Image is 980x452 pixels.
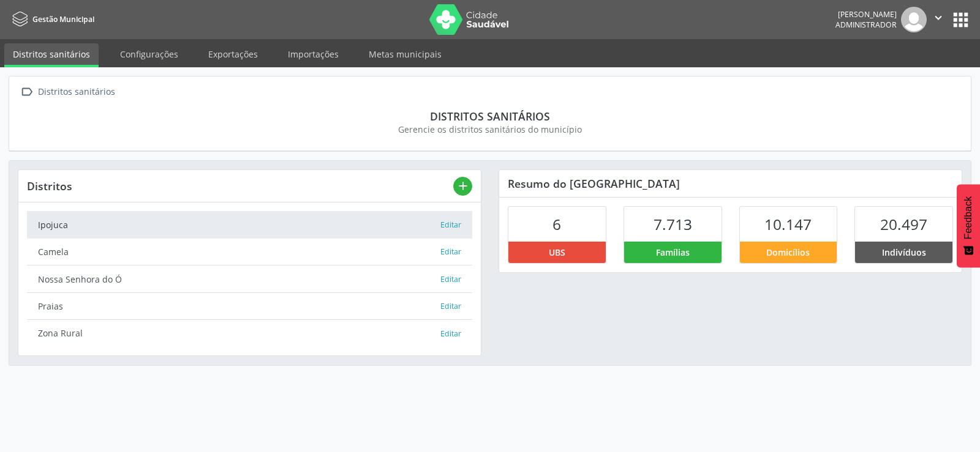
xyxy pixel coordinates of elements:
div: Nossa Senhora do Ó [38,273,440,286]
button: Editar [440,246,462,258]
span: Gestão Municipal [32,14,94,24]
a: Configurações [111,43,187,65]
i:  [932,11,945,24]
a: Exportações [200,43,266,65]
span: 7.713 [654,214,692,234]
div: Ipojuca [38,218,440,231]
span: UBS [549,246,565,259]
button: Feedback - Mostrar pesquisa [957,184,980,267]
div: Camela [38,245,440,258]
i: add [456,179,470,193]
div: Resumo do [GEOGRAPHIC_DATA] [499,170,962,197]
button:  [927,7,950,32]
a: Metas municipais [360,43,450,65]
a: Nossa Senhora do Ó Editar [27,265,472,292]
div: Praias [38,300,440,313]
span: Famílias [656,246,690,259]
span: 10.147 [764,214,812,234]
div: Distritos [27,179,453,193]
span: Domicílios [766,246,810,259]
div: Distritos sanitários [36,83,117,101]
a: Camela Editar [27,239,472,265]
button: apps [950,9,971,31]
span: Feedback [963,196,974,239]
a: Zona Rural Editar [27,320,472,346]
a:  Distritos sanitários [18,83,117,101]
a: Ipojuca Editar [27,211,472,238]
button: add [453,177,472,196]
a: Distritos sanitários [4,43,99,67]
a: Gestão Municipal [9,9,94,29]
span: 20.497 [880,214,927,234]
button: Editar [440,328,462,340]
img: img [901,7,927,32]
span: Indivíduos [882,246,926,259]
button: Editar [440,219,462,231]
div: Gerencie os distritos sanitários do município [26,123,954,136]
button: Editar [440,273,462,286]
span: 6 [552,214,561,234]
div: Zona Rural [38,327,440,339]
i:  [18,83,36,101]
a: Praias Editar [27,293,472,320]
div: [PERSON_NAME] [835,9,897,20]
span: Administrador [835,20,897,30]
div: Distritos sanitários [26,109,954,123]
a: Importações [279,43,347,65]
button: Editar [440,300,462,313]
